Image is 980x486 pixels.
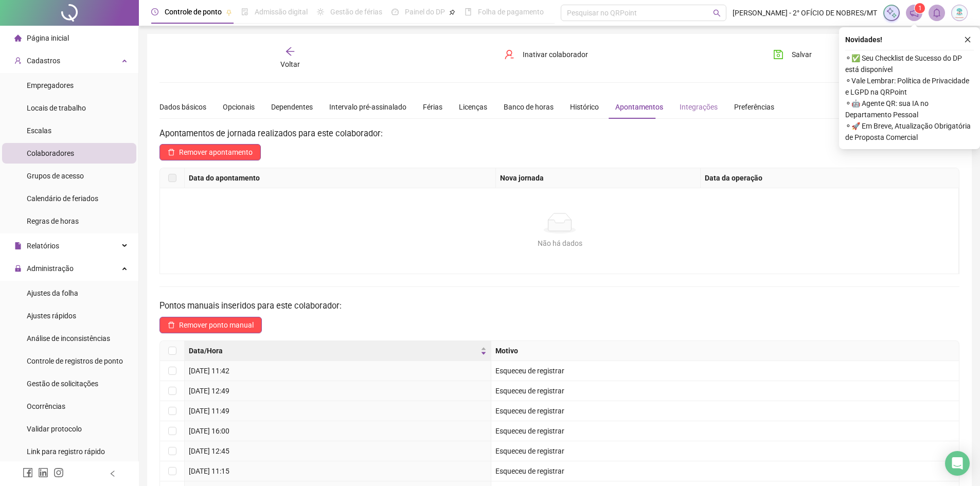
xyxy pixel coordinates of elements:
[773,49,783,60] span: save
[255,8,308,16] span: Admissão digital
[27,402,65,410] span: Ocorrências
[189,427,229,435] span: [DATE] 16:00
[189,467,229,475] span: [DATE] 11:15
[280,60,300,68] span: Voltar
[449,9,455,15] span: pushpin
[27,81,74,89] span: Empregadores
[14,34,22,42] span: home
[713,9,721,17] span: search
[168,321,175,329] span: delete
[329,101,406,113] div: Intervalo pré-assinalado
[27,447,105,456] span: Link para registro rápido
[491,361,959,381] td: Esqueceu de registrar
[151,8,158,15] span: clock-circle
[189,407,229,415] span: [DATE] 11:49
[285,46,295,57] span: arrow-left
[27,217,79,225] span: Regras de horas
[845,75,974,98] span: ⚬ Vale Lembrar: Política de Privacidade e LGPD na QRPoint
[179,147,253,158] span: Remover apontamento
[27,34,69,42] span: Página inicial
[27,149,74,157] span: Colaboradores
[330,8,382,16] span: Gestão de férias
[845,34,882,45] span: Novidades !
[910,8,919,17] span: notification
[271,101,313,113] div: Dependentes
[405,8,445,16] span: Painel do DP
[491,341,959,361] th: Motivo
[701,168,959,188] th: Data da operação
[845,52,974,75] span: ⚬ ✅ Seu Checklist de Sucesso do DP está disponível
[523,49,588,60] span: Inativar colaborador
[459,101,487,113] div: Licenças
[168,149,175,156] span: delete
[845,98,974,120] span: ⚬ 🤖 Agente QR: sua IA no Departamento Pessoal
[570,101,599,113] div: Histórico
[27,334,110,343] span: Análise de inconsistências
[496,168,701,188] th: Nova jornada
[27,312,76,320] span: Ajustes rápidos
[734,101,774,113] div: Preferências
[159,317,262,333] button: Remover ponto manual
[945,451,970,476] div: Open Intercom Messenger
[223,101,255,113] div: Opcionais
[680,101,718,113] div: Integrações
[172,238,947,249] div: Não há dados
[615,101,663,113] div: Apontamentos
[159,101,206,113] div: Dados básicos
[189,367,229,375] span: [DATE] 11:42
[38,467,48,478] span: linkedin
[54,467,64,478] span: instagram
[159,301,342,311] span: Pontos manuais inseridos para este colaborador:
[886,7,897,19] img: sparkle-icon.fc2bf0ac1784a2077858766a79e2daf3.svg
[391,8,399,15] span: dashboard
[14,265,22,272] span: lock
[491,441,959,461] td: Esqueceu de registrar
[765,46,819,63] button: Salvar
[496,46,596,63] button: Inativar colaborador
[27,264,74,273] span: Administração
[189,345,478,356] span: Data/Hora
[159,127,959,140] h3: Apontamentos de jornada realizados para este colaborador:
[27,104,86,112] span: Locais de trabalho
[27,289,78,297] span: Ajustes da folha
[845,120,974,143] span: ⚬ 🚀 Em Breve, Atualização Obrigatória de Proposta Comercial
[179,319,254,331] span: Remover ponto manual
[733,7,877,19] span: [PERSON_NAME] - 2° OFÍCIO DE NOBRES/MT
[185,168,496,188] th: Data do apontamento
[952,5,967,21] img: 33613
[14,242,22,249] span: file
[165,8,222,16] span: Controle de ponto
[465,8,472,15] span: book
[964,36,971,43] span: close
[109,470,116,477] span: left
[27,242,59,250] span: Relatórios
[478,8,544,16] span: Folha de pagamento
[491,461,959,481] td: Esqueceu de registrar
[241,8,248,15] span: file-done
[27,357,123,365] span: Controle de registros de ponto
[27,380,98,388] span: Gestão de solicitações
[27,127,51,135] span: Escalas
[504,101,554,113] div: Banco de horas
[491,421,959,441] td: Esqueceu de registrar
[423,101,442,113] div: Férias
[918,5,922,12] span: 1
[27,425,82,433] span: Validar protocolo
[159,144,261,160] button: Remover apontamento
[491,381,959,401] td: Esqueceu de registrar
[226,9,232,15] span: pushpin
[189,387,229,395] span: [DATE] 12:49
[14,57,22,64] span: user-add
[27,57,60,65] span: Cadastros
[932,8,941,17] span: bell
[491,401,959,421] td: Esqueceu de registrar
[792,49,812,60] span: Salvar
[27,172,84,180] span: Grupos de acesso
[915,3,925,13] sup: 1
[23,467,33,478] span: facebook
[27,194,98,203] span: Calendário de feriados
[189,447,229,455] span: [DATE] 12:45
[317,8,324,15] span: sun
[504,49,514,60] span: user-delete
